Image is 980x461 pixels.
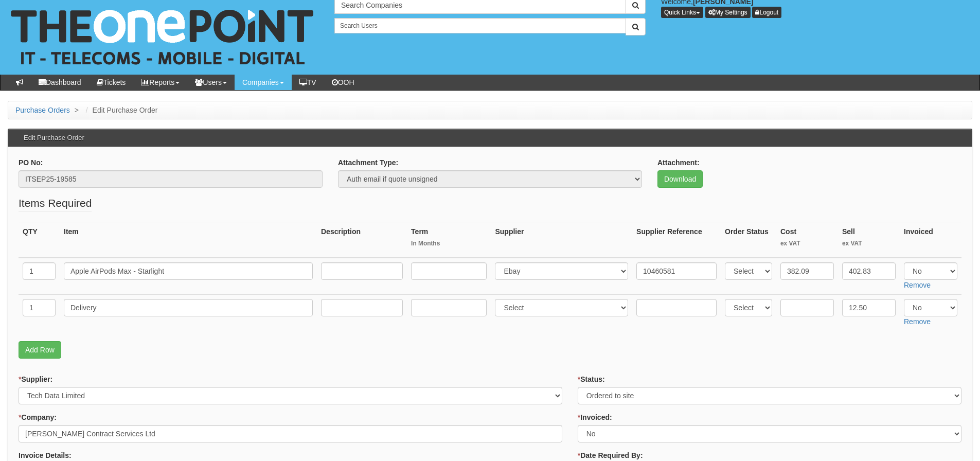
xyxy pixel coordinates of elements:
a: Remove [904,281,931,289]
a: Logout [752,7,781,18]
a: TV [292,75,324,90]
label: Attachment Type: [338,157,398,168]
th: Cost [776,222,838,258]
a: Purchase Orders [15,106,70,114]
th: Term [407,222,491,258]
button: Quick Links [661,7,703,18]
th: Order Status [721,222,776,258]
label: Company: [19,412,57,422]
th: QTY [19,222,60,258]
legend: Items Required [19,196,92,211]
a: OOH [324,75,362,90]
li: Edit Purchase Order [83,105,158,115]
a: Add Row [19,341,61,359]
span: > [72,106,81,114]
a: Download [657,170,703,188]
label: Status: [578,374,605,384]
a: Users [187,75,235,90]
th: Sell [838,222,900,258]
th: Supplier [491,222,632,258]
label: Supplier: [19,374,52,384]
h3: Edit Purchase Order [19,129,90,147]
input: Search Users [334,18,626,33]
a: My Settings [705,7,751,18]
label: Invoice Details: [19,450,72,460]
label: Invoiced: [578,412,612,422]
th: Item [60,222,317,258]
a: Tickets [89,75,134,90]
small: In Months [411,239,487,248]
a: Remove [904,317,931,326]
th: Supplier Reference [632,222,721,258]
a: Reports [133,75,187,90]
a: Companies [235,75,292,90]
small: ex VAT [842,239,896,248]
small: ex VAT [780,239,834,248]
a: Dashboard [31,75,89,90]
label: Date Required By: [578,450,643,460]
th: Description [317,222,407,258]
label: PO No: [19,157,43,168]
label: Attachment: [657,157,700,168]
th: Invoiced [900,222,961,258]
